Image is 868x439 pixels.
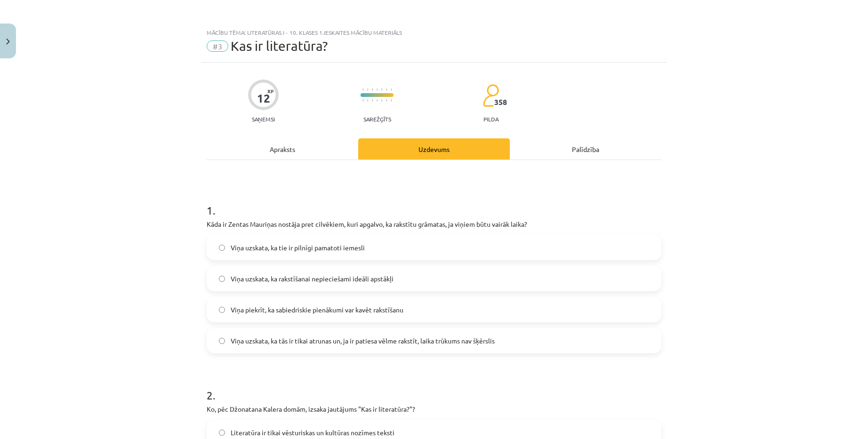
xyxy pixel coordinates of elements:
[207,138,358,160] div: Apraksts
[372,99,373,102] img: icon-short-line-57e1e144782c952c97e751825c79c345078a6d821885a25fce030b3d8c18986b.svg
[267,88,273,94] span: XP
[231,305,403,315] span: Viņa piekrīt, ka sabiedriskie pienākumi var kavēt rakstīšanu
[219,276,225,282] input: Viņa uzskata, ka rakstīšanai nepieciešami ideāli apstākļi
[391,99,392,102] img: icon-short-line-57e1e144782c952c97e751825c79c345078a6d821885a25fce030b3d8c18986b.svg
[358,138,510,160] div: Uzdevums
[219,430,225,436] input: Literatūra ir tikai vēsturiskas un kultūras nozīmes teksti
[482,84,499,107] img: students-c634bb4e5e11cddfef0936a35e636f08e4e9abd3cc4e673bd6f9a4125e45ecb1.svg
[381,99,382,102] img: icon-short-line-57e1e144782c952c97e751825c79c345078a6d821885a25fce030b3d8c18986b.svg
[231,336,495,346] span: Viņa uzskata, ka tās ir tikai atrunas un, ja ir patiesa vēlme rakstīt, laika trūkums nav šķērslis
[494,98,507,106] span: 358
[231,428,394,438] span: Literatūra ir tikai vēsturiskas un kultūras nozīmes teksti
[219,307,225,313] input: Viņa piekrīt, ka sabiedriskie pienākumi var kavēt rakstīšanu
[248,116,279,122] p: Saņemsi
[219,245,225,251] input: Viņa uzskata, ka tie ir pilnīgi pamatoti iemesli
[231,243,365,253] span: Viņa uzskata, ka tie ir pilnīgi pamatoti iemesli
[377,88,378,91] img: icon-short-line-57e1e144782c952c97e751825c79c345078a6d821885a25fce030b3d8c18986b.svg
[386,99,387,102] img: icon-short-line-57e1e144782c952c97e751825c79c345078a6d821885a25fce030b3d8c18986b.svg
[391,88,392,91] img: icon-short-line-57e1e144782c952c97e751825c79c345078a6d821885a25fce030b3d8c18986b.svg
[363,116,391,122] p: Sarežģīts
[207,29,661,36] div: Mācību tēma: Literatūras i - 10. klases 1.ieskaites mācību materiāls
[207,219,661,229] p: Kāda ir Zentas Mauriņas nostāja pret cilvēkiem, kuri apgalvo, ka rakstītu grāmatas, ja viņiem būt...
[207,187,661,216] h1: 1 .
[362,88,363,91] img: icon-short-line-57e1e144782c952c97e751825c79c345078a6d821885a25fce030b3d8c18986b.svg
[231,38,328,54] span: Kas ir literatūra?
[367,99,368,102] img: icon-short-line-57e1e144782c952c97e751825c79c345078a6d821885a25fce030b3d8c18986b.svg
[367,88,368,91] img: icon-short-line-57e1e144782c952c97e751825c79c345078a6d821885a25fce030b3d8c18986b.svg
[386,88,387,91] img: icon-short-line-57e1e144782c952c97e751825c79c345078a6d821885a25fce030b3d8c18986b.svg
[207,372,661,401] h1: 2 .
[483,116,498,122] p: pilda
[381,88,382,91] img: icon-short-line-57e1e144782c952c97e751825c79c345078a6d821885a25fce030b3d8c18986b.svg
[219,338,225,344] input: Viņa uzskata, ka tās ir tikai atrunas un, ja ir patiesa vēlme rakstīt, laika trūkums nav šķērslis
[231,274,394,284] span: Viņa uzskata, ka rakstīšanai nepieciešami ideāli apstākļi
[6,39,10,45] img: icon-close-lesson-0947bae3869378f0d4975bcd49f059093ad1ed9edebbc8119c70593378902aed.svg
[362,99,363,102] img: icon-short-line-57e1e144782c952c97e751825c79c345078a6d821885a25fce030b3d8c18986b.svg
[257,92,270,105] div: 12
[207,40,228,52] span: #3
[510,138,661,160] div: Palīdzība
[372,88,373,91] img: icon-short-line-57e1e144782c952c97e751825c79c345078a6d821885a25fce030b3d8c18986b.svg
[377,99,378,102] img: icon-short-line-57e1e144782c952c97e751825c79c345078a6d821885a25fce030b3d8c18986b.svg
[207,404,661,414] p: Ko, pēc Džonatana Kalera domām, izsaka jautājums "Kas ir literatūra?"?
